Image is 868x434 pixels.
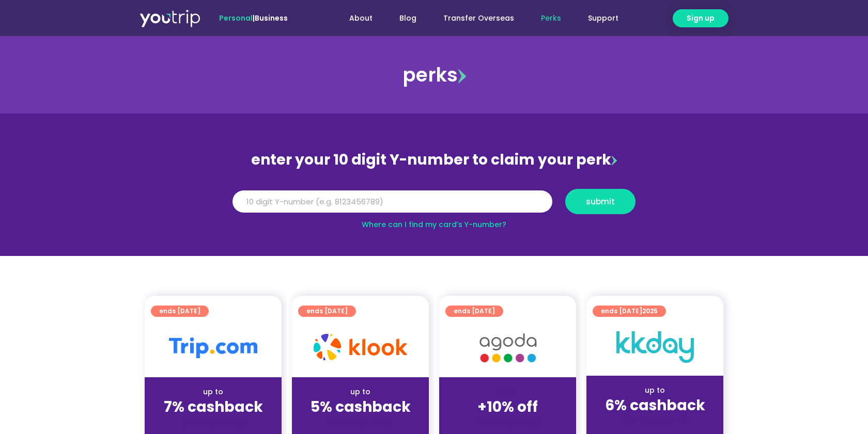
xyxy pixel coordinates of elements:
[233,189,636,222] form: Y Number
[528,9,575,28] a: Perks
[687,13,715,24] span: Sign up
[445,306,503,317] a: ends [DATE]
[336,9,386,28] a: About
[575,9,632,28] a: Support
[300,387,421,397] div: up to
[565,189,636,214] button: submit
[255,13,288,23] a: Business
[362,219,506,230] a: Where can I find my card’s Y-number?
[151,306,209,317] a: ends [DATE]
[447,416,568,427] div: (for stays only)
[219,13,253,23] span: Personal
[164,397,263,417] strong: 7% cashback
[595,385,715,396] div: up to
[454,306,495,317] span: ends [DATE]
[219,13,288,23] span: |
[593,306,666,317] a: ends [DATE]2025
[316,9,632,28] nav: Menu
[386,9,430,28] a: Blog
[233,190,552,213] input: 10 digit Y-number (e.g. 8123456789)
[430,9,528,28] a: Transfer Overseas
[227,147,641,173] div: enter your 10 digit Y-number to claim your perk
[153,416,273,427] div: (for stays only)
[498,387,517,397] span: up to
[306,306,348,317] span: ends [DATE]
[311,397,411,417] strong: 5% cashback
[586,198,615,205] span: submit
[605,395,705,415] strong: 6% cashback
[300,416,421,427] div: (for stays only)
[673,9,729,27] a: Sign up
[159,306,200,317] span: ends [DATE]
[642,307,658,315] span: 2025
[595,415,715,426] div: (for stays only)
[477,397,538,417] strong: +10% off
[601,306,658,317] span: ends [DATE]
[153,387,273,397] div: up to
[298,306,356,317] a: ends [DATE]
